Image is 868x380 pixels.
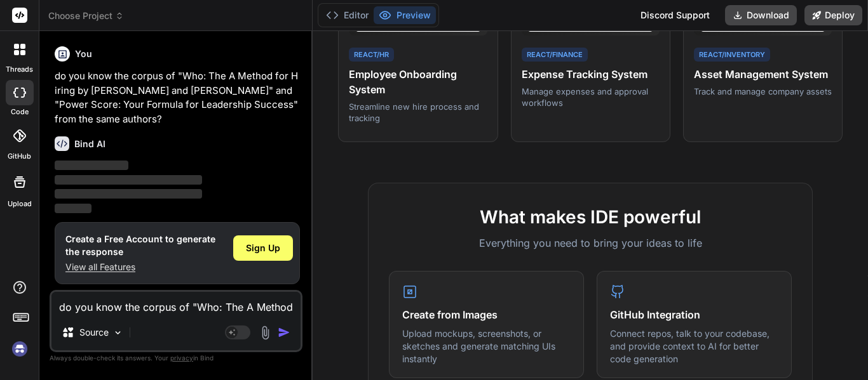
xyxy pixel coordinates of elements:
[694,86,832,97] p: Track and manage company assets
[321,6,374,24] button: Editor
[11,107,29,117] label: code
[633,5,717,25] div: Discord Support
[694,48,770,62] div: React/Inventory
[804,5,862,25] button: Deploy
[75,48,92,60] h6: You
[74,138,105,150] h6: Bind AI
[349,101,487,124] p: Streamline new hire process and tracking
[9,338,31,360] img: signin
[349,48,394,62] div: React/HR
[522,48,588,62] div: React/Finance
[55,175,202,185] span: ‌
[694,67,832,82] h4: Asset Management System
[48,10,124,22] span: Choose Project
[8,151,31,162] label: GitHub
[389,204,792,230] h2: What makes IDE powerful
[374,6,436,24] button: Preview
[278,326,290,339] img: icon
[522,67,660,82] h4: Expense Tracking System
[55,204,92,213] span: ‌
[610,327,778,365] p: Connect repos, talk to your codebase, and provide context to AI for better code generation
[55,189,202,199] span: ‌
[610,307,778,322] h4: GitHub Integration
[6,64,33,75] label: threads
[349,67,487,97] h4: Employee Onboarding System
[725,5,797,25] button: Download
[402,327,571,365] p: Upload mockups, screenshots, or sketches and generate matching UIs instantly
[55,161,128,170] span: ‌
[8,199,32,209] label: Upload
[389,235,792,251] p: Everything you need to bring your ideas to life
[402,307,571,322] h4: Create from Images
[258,325,273,340] img: attachment
[522,86,660,108] p: Manage expenses and approval workflows
[65,233,215,258] h1: Create a Free Account to generate the response
[246,242,280,254] span: Sign Up
[50,352,302,364] p: Always double-check its answers. Your in Bind
[170,354,193,362] span: privacy
[79,326,109,339] p: Source
[65,261,215,273] p: View all Features
[55,69,300,126] p: do you know the corpus of "Who: The A Method for Hiring by [PERSON_NAME] and [PERSON_NAME]" and "...
[112,327,123,338] img: Pick Models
